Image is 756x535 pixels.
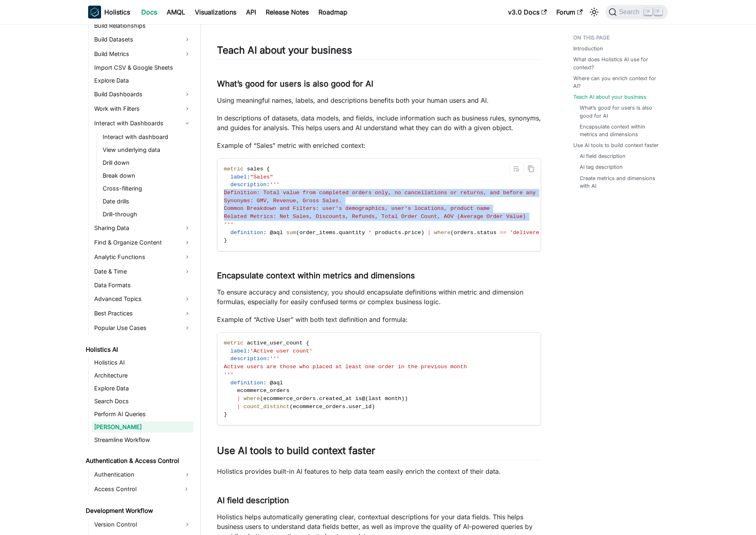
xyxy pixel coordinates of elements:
[230,356,266,362] span: description
[92,75,194,86] a: Explore Data
[92,483,179,496] a: Access Control
[100,170,194,181] a: Break down
[247,174,250,180] span: :
[217,44,541,60] h2: Teach AI about your business
[217,467,541,476] p: Holistics provides built-in AI features to help data team easily enrich the context of their data.
[224,222,233,228] span: '''
[263,230,273,236] span: : @
[230,348,247,354] span: label
[454,230,473,236] span: orders
[573,56,663,71] a: What does Holistics AI use for context?
[92,396,194,407] a: Search Docs
[92,357,194,368] a: Holistics AI
[385,396,401,402] span: month
[224,237,227,243] span: }
[477,230,496,236] span: status
[316,396,319,402] span: .
[300,230,336,236] span: order_items
[573,75,663,90] a: Where can you enrich context for AI?
[92,280,194,291] a: Data Formats
[503,6,552,19] a: v3.0 Docs
[428,230,431,236] span: |
[293,404,345,410] span: ecommerce_orders
[92,251,194,263] a: Analytic Functions
[335,230,339,236] span: .
[247,340,303,346] span: active_user_count
[92,48,194,60] a: Build Metrics
[136,6,162,19] a: Docs
[401,230,405,236] span: .
[405,230,421,236] span: price
[92,370,194,381] a: Architecture
[217,496,541,506] h3: AI field description
[92,409,194,420] a: Perform AI Queries
[224,340,244,346] span: metric
[263,396,316,402] span: ecommerce_orders
[230,230,263,236] span: definition
[217,141,541,150] p: Example of “Sales” metric with enriched context:
[224,372,233,378] span: '''
[244,404,289,410] span: count_distinct
[372,404,375,410] span: )
[573,45,603,52] a: Introduction
[250,348,312,354] span: 'Active user count'
[450,230,454,236] span: (
[270,356,279,362] span: '''
[580,152,626,160] a: AI field description
[524,162,537,176] button: Copy code to clipboard
[92,421,194,433] a: [PERSON_NAME]
[217,79,541,89] h3: What’s good for users is also good for AI
[580,123,660,138] a: Encapsulate context within metrics and dimensions
[217,287,541,307] p: To ensure accuracy and consistency, you should encapsulate definitions within metric and dimensio...
[580,174,660,190] a: Create metrics and dimensions with AI
[83,505,194,516] a: Development Workflow
[260,396,263,402] span: (
[237,404,240,410] span: |
[190,6,241,19] a: Visualizations
[375,230,401,236] span: products
[362,396,365,402] span: @
[244,396,260,402] span: where
[250,174,273,180] span: "Sales"
[92,20,194,31] a: Build Relationships
[92,62,194,73] a: Import CSV & Google Sheets
[473,230,477,236] span: .
[100,196,194,207] a: Date drills
[162,6,190,19] a: AMQL
[92,468,194,481] a: Authentication
[92,102,194,115] a: Work with Filters
[83,455,194,467] a: Authentication & Access Control
[573,93,647,101] a: Teach AI about your business
[580,104,660,119] a: What’s good for users is also good for AI
[273,380,283,386] span: aql
[241,6,261,19] a: API
[88,6,130,19] a: HolisticsHolistics
[247,166,263,172] span: sales
[237,396,240,402] span: |
[83,344,194,355] a: Holistics AI
[270,182,279,188] span: '''
[509,162,523,176] button: Toggle word wrap
[296,230,300,236] span: (
[92,265,194,278] a: Date & Time
[580,163,623,171] a: AI tag description
[247,348,250,354] span: :
[80,24,201,535] nav: Docs sidebar
[349,404,372,410] span: user_id
[217,95,541,105] p: Using meaningful names, labels, and descriptions benefits both your human users and AI.
[289,404,293,410] span: (
[217,271,541,281] h3: Encapsulate context within metrics and dimensions
[224,364,467,370] span: Active users are those who placed at least one order in the previous month
[263,380,273,386] span: : @
[217,315,541,324] p: Example of “Active User” with both text definition and formula:
[92,383,194,394] a: Explore Data
[104,7,130,17] b: Holistics
[100,144,194,156] a: View underlying data
[224,190,572,196] span: Definition: Total value from completed orders only, no cancellations or returns, and before any d...
[510,230,546,236] span: 'delivered'
[92,33,194,46] a: Build Datasets
[644,8,652,15] kbd: ⌘
[339,230,365,236] span: quantity
[401,396,405,402] span: )
[100,209,194,220] a: Drill-through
